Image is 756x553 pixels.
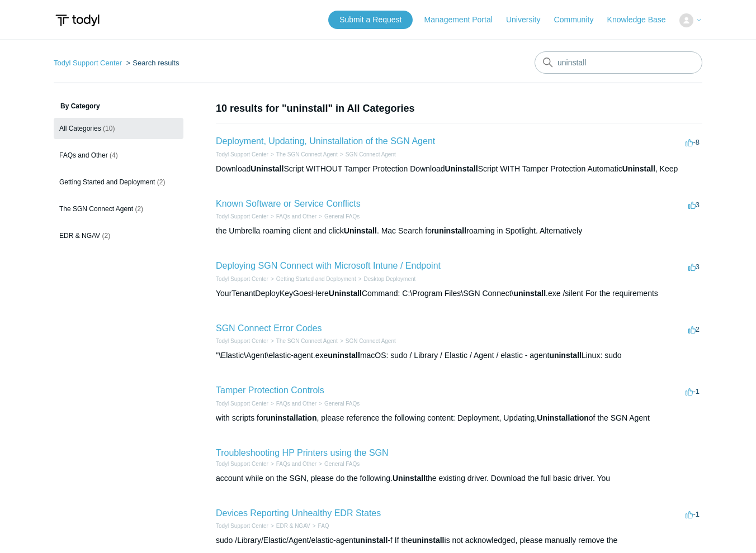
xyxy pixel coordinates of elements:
em: Uninstallation [537,413,589,422]
a: Knowledge Base [607,14,677,26]
li: SGN Connect Agent [338,337,396,345]
a: General FAQs [324,401,360,407]
li: Todyl Support Center [216,522,268,530]
span: -1 [686,387,700,395]
a: Getting Started and Deployment [276,276,356,282]
li: The SGN Connect Agent [268,150,338,159]
li: Todyl Support Center [216,399,268,408]
span: The SGN Connect Agent [59,205,133,213]
em: uninstall [356,536,388,545]
a: EDR & NGAV (2) [54,225,183,246]
a: University [506,14,551,26]
a: Desktop Deployment [364,276,416,282]
a: Known Software or Service Conflicts [216,199,361,208]
div: Download Script WITHOUT Tamper Protection Download Script WITH Tamper Protection Automatic , Keep [216,163,702,175]
div: with scripts for , please reference the following content: Deployment, Updating, of the SGN Agent [216,412,702,424]
a: General FAQs [324,461,360,467]
a: Todyl Support Center [216,213,268,220]
span: All Categories [59,125,101,132]
em: Uninstall [329,289,362,298]
a: EDR & NGAV [276,523,310,529]
em: Uninstall [251,164,283,173]
a: FAQs and Other [276,213,316,220]
a: General FAQs [324,213,360,220]
div: account while on the SGN, please do the following. the existing driver. Download the full basic d... [216,473,702,484]
span: Getting Started and Deployment [59,178,155,186]
em: Uninstall [622,164,655,173]
em: Uninstall [393,474,426,483]
li: Search results [124,59,179,67]
li: FAQs and Other [268,399,316,408]
a: All Categories (10) [54,118,183,139]
a: Todyl Support Center [216,523,268,529]
span: FAQs and Other [59,151,108,159]
li: General FAQs [316,460,360,468]
a: Devices Reporting Unhealthy EDR States [216,508,381,518]
span: (10) [103,125,115,132]
li: Todyl Support Center [216,460,268,468]
a: FAQs and Other (4) [54,145,183,166]
a: Todyl Support Center [216,461,268,467]
h3: By Category [54,101,183,111]
a: Todyl Support Center [54,59,122,67]
a: The SGN Connect Agent [276,151,338,158]
li: Desktop Deployment [356,275,416,283]
a: Tamper Protection Controls [216,385,324,395]
input: Search [535,51,702,74]
span: 3 [688,201,700,209]
a: Troubleshooting HP Printers using the SGN [216,448,389,457]
li: FAQs and Other [268,212,316,221]
em: Uninstall [344,226,377,235]
a: Management Portal [424,14,504,26]
a: SGN Connect Agent [346,151,396,158]
a: SGN Connect Error Codes [216,323,322,333]
li: Todyl Support Center [216,337,268,345]
li: EDR & NGAV [268,522,310,530]
li: FAQ [310,522,329,530]
span: -1 [686,510,700,518]
a: Deployment, Updating, Uninstallation of the SGN Agent [216,136,435,146]
a: Todyl Support Center [216,151,268,158]
em: uninstall [434,226,467,235]
li: Getting Started and Deployment [268,275,356,283]
li: SGN Connect Agent [338,150,396,159]
a: The SGN Connect Agent [276,338,338,344]
a: The SGN Connect Agent (2) [54,198,183,220]
div: the Umbrella roaming client and click . Mac Search for roaming in Spotlight. Alternatively [216,225,702,237]
span: 2 [688,325,700,333]
em: uninstall [514,289,546,298]
span: (2) [102,232,110,240]
div: "\Elastic\Agent\elastic-agent.exe macOS: sudo / Library / Elastic / Agent / elastic - agent Linux... [216,350,702,361]
h1: 10 results for "uninstall" in All Categories [216,101,702,116]
li: FAQs and Other [268,460,316,468]
span: 3 [688,263,700,271]
li: General FAQs [316,399,360,408]
a: Todyl Support Center [216,401,268,407]
a: Deploying SGN Connect with Microsoft Intune / Endpoint [216,261,441,270]
em: uninstall [412,536,445,545]
li: The SGN Connect Agent [268,337,338,345]
em: uninstallation [266,413,316,422]
li: General FAQs [316,212,360,221]
span: -8 [686,138,700,146]
em: Uninstall [445,164,478,173]
div: YourTenantDeployKeyGoesHere Command: C:\Program Files\SGN Connect\ .exe /silent For the requirements [216,288,702,299]
img: Todyl Support Center Help Center home page [54,10,101,31]
li: Todyl Support Center [216,150,268,159]
em: uninstall [549,351,582,360]
span: (2) [157,178,166,186]
div: sudo /Library/Elastic/Agent/elastic-agent -f If the is not acknowledged, please manually remove the [216,535,702,546]
a: SGN Connect Agent [346,338,396,344]
a: FAQs and Other [276,461,316,467]
a: FAQs and Other [276,401,316,407]
span: EDR & NGAV [59,232,100,240]
a: FAQ [318,523,329,529]
li: Todyl Support Center [216,275,268,283]
a: Getting Started and Deployment (2) [54,171,183,193]
a: Todyl Support Center [216,276,268,282]
span: (2) [135,205,143,213]
a: Submit a Request [328,11,413,29]
a: Todyl Support Center [216,338,268,344]
span: (4) [110,151,118,159]
li: Todyl Support Center [216,212,268,221]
